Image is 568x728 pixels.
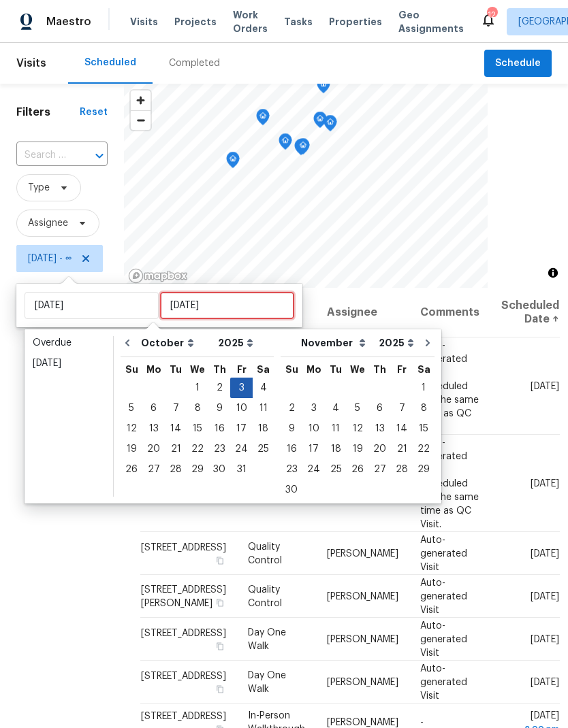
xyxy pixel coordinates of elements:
[208,399,230,418] div: 9
[368,459,391,480] div: Thu Nov 27 2025
[121,439,142,459] div: Sun Oct 19 2025
[141,542,226,552] span: [STREET_ADDRESS]
[142,418,165,439] div: Mon Oct 13 2025
[531,548,559,558] span: [DATE]
[28,216,68,230] span: Assignee
[298,333,375,353] select: Month
[347,440,368,459] div: 19
[190,365,205,374] abbr: Wednesday
[131,90,151,110] button: Zoom in
[174,15,217,29] span: Projects
[165,439,187,459] div: Tue Oct 21 2025
[302,459,325,480] div: Mon Nov 24 2025
[165,399,187,418] div: 7
[16,105,80,119] h1: Filters
[281,419,302,438] div: 9
[373,365,386,374] abbr: Thursday
[121,398,142,418] div: Sun Oct 05 2025
[306,365,321,374] abbr: Monday
[368,440,391,459] div: 20
[230,459,253,480] div: Fri Oct 31 2025
[420,340,479,431] span: Auto-generated visit. Scheduled for the same time as QC Visit.
[214,596,226,608] button: Copy Address
[413,418,435,439] div: Sat Nov 15 2025
[368,460,391,479] div: 27
[141,584,226,608] span: [STREET_ADDRESS][PERSON_NAME]
[391,459,413,480] div: Fri Nov 28 2025
[248,542,282,565] span: Quality Control
[121,440,142,459] div: 19
[253,398,274,418] div: Sat Oct 11 2025
[391,440,413,459] div: 21
[230,378,253,397] div: 3
[413,419,435,438] div: 15
[121,399,142,418] div: 5
[160,292,294,319] input: Thu, Oct 01
[253,399,274,418] div: 11
[237,365,247,374] abbr: Friday
[253,378,274,398] div: Sat Oct 04 2025
[281,480,302,499] div: 30
[208,398,230,418] div: Thu Oct 09 2025
[413,378,435,398] div: Sat Nov 01 2025
[531,381,559,391] span: [DATE]
[233,8,268,35] span: Work Orders
[33,357,105,370] div: [DATE]
[302,460,325,479] div: 24
[327,718,398,727] span: [PERSON_NAME]
[187,460,208,479] div: 29
[350,365,365,374] abbr: Wednesday
[549,265,557,280] span: Toggle attribution
[84,56,136,69] div: Scheduled
[208,378,230,397] div: 2
[142,419,165,438] div: 13
[230,399,253,418] div: 10
[230,460,253,479] div: 31
[368,419,391,438] div: 13
[142,399,165,418] div: 6
[187,419,208,438] div: 15
[213,365,226,374] abbr: Thursday
[281,459,302,480] div: Sun Nov 23 2025
[230,419,253,438] div: 17
[285,365,298,374] abbr: Sunday
[187,378,208,397] div: 1
[420,535,467,572] span: Auto-generated Visit
[128,268,188,284] a: Mapbox homepage
[230,440,253,459] div: 24
[545,265,561,281] button: Toggle attribution
[28,252,72,265] span: [DATE] - ∞
[413,439,435,459] div: Sat Nov 22 2025
[368,418,391,439] div: Thu Nov 13 2025
[165,418,187,439] div: Tue Oct 14 2025
[484,50,552,78] button: Schedule
[230,418,253,439] div: Fri Oct 17 2025
[187,378,208,398] div: Wed Oct 01 2025
[124,84,488,288] canvas: Map
[187,440,208,459] div: 22
[208,459,230,480] div: Thu Oct 30 2025
[347,460,368,479] div: 26
[531,677,559,686] span: [DATE]
[165,398,187,418] div: Tue Oct 07 2025
[420,663,467,700] span: Auto-generated Visit
[296,138,310,159] div: Map marker
[391,439,413,459] div: Fri Nov 21 2025
[208,460,230,479] div: 30
[90,146,109,165] button: Open
[226,152,240,173] div: Map marker
[187,459,208,480] div: Wed Oct 29 2025
[253,439,274,459] div: Sat Oct 25 2025
[495,55,541,72] span: Schedule
[347,398,368,418] div: Wed Nov 05 2025
[302,418,325,439] div: Mon Nov 10 2025
[142,439,165,459] div: Mon Oct 20 2025
[138,333,215,353] select: Month
[347,459,368,480] div: Wed Nov 26 2025
[121,459,142,480] div: Sun Oct 26 2025
[325,459,347,480] div: Tue Nov 25 2025
[398,8,464,35] span: Geo Assignments
[531,478,559,488] span: [DATE]
[325,399,347,418] div: 4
